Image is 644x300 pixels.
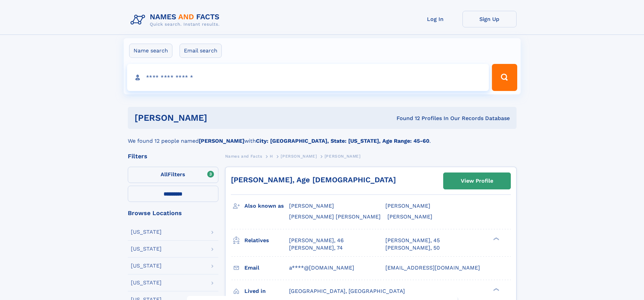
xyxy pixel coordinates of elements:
h3: Relatives [244,235,289,246]
a: Names and Facts [225,152,262,160]
span: [GEOGRAPHIC_DATA], [GEOGRAPHIC_DATA] [289,288,405,294]
div: We found 12 people named with . [128,129,517,145]
a: [PERSON_NAME], 46 [289,237,344,244]
span: [PERSON_NAME] [387,213,432,220]
a: Log In [408,11,462,27]
div: [US_STATE] [131,263,162,269]
a: [PERSON_NAME], Age [DEMOGRAPHIC_DATA] [231,176,396,184]
a: Sign Up [462,11,517,27]
b: City: [GEOGRAPHIC_DATA], State: [US_STATE], Age Range: 45-60 [256,138,429,144]
label: Filters [128,167,218,183]
div: Filters [128,153,218,159]
h3: Also known as [244,200,289,212]
span: [PERSON_NAME] [281,154,317,159]
input: search input [127,64,489,91]
span: [PERSON_NAME] [325,154,361,159]
h3: Lived in [244,285,289,297]
a: [PERSON_NAME] [281,152,317,160]
h1: [PERSON_NAME] [135,114,302,122]
span: [PERSON_NAME] [PERSON_NAME] [289,213,381,220]
a: [PERSON_NAME], 50 [385,244,440,252]
span: [PERSON_NAME] [385,203,430,209]
b: [PERSON_NAME] [199,138,244,144]
label: Email search [180,44,222,58]
span: H [270,154,273,159]
div: ❯ [492,287,500,292]
div: ❯ [492,236,500,241]
a: H [270,152,273,160]
span: [PERSON_NAME] [289,203,334,209]
div: Found 12 Profiles In Our Records Database [302,115,510,122]
h3: Email [244,262,289,274]
a: [PERSON_NAME], 74 [289,244,343,252]
div: View Profile [461,173,493,189]
span: [EMAIL_ADDRESS][DOMAIN_NAME] [385,264,480,271]
span: All [161,171,168,178]
div: [US_STATE] [131,229,162,235]
div: Browse Locations [128,210,218,216]
a: View Profile [444,173,510,189]
div: [US_STATE] [131,280,162,285]
img: Logo Names and Facts [128,11,225,29]
button: Search Button [492,64,517,91]
div: [US_STATE] [131,246,162,252]
a: [PERSON_NAME], 45 [385,237,440,244]
label: Name search [129,44,172,58]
